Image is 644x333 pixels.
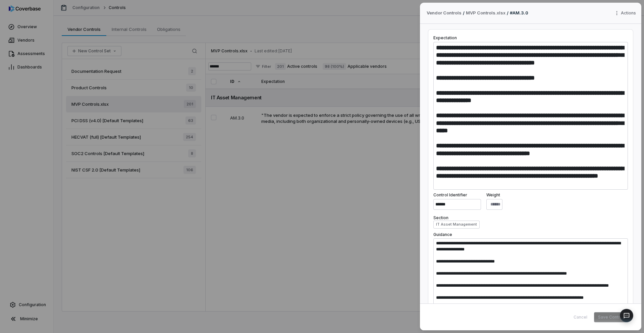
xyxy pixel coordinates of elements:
[612,8,640,18] button: More actions
[510,10,528,15] span: # AM.3.0
[427,10,462,16] span: Vendor Controls
[433,221,480,229] button: IT Asset Management
[433,35,457,40] label: Expectation
[433,215,628,221] label: Section
[466,10,505,16] a: MVP Controls.xlsx
[507,10,508,16] p: /
[463,10,465,16] p: /
[486,192,502,198] label: Weight
[433,192,481,198] label: Control Identifier
[433,232,452,237] label: Guidance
